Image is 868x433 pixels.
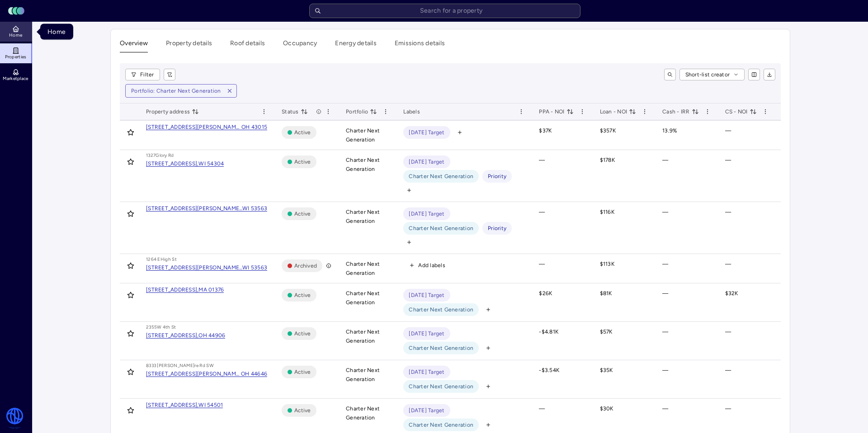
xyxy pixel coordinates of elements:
[403,222,479,235] button: Charter Next Generation
[282,107,308,116] span: Status
[403,107,420,116] span: Labels
[655,322,718,360] td: —
[403,303,479,316] button: Charter Next Generation
[241,371,267,377] div: OH 44646
[146,287,224,292] a: [STREET_ADDRESS],MA 01376
[593,360,656,399] td: $35K
[294,157,311,166] span: Active
[655,283,718,322] td: —
[156,152,174,159] div: Glory Rd
[482,170,512,183] button: Priority
[123,288,138,302] button: Toggle favorite
[532,254,592,283] td: —
[166,38,212,52] button: Property details
[403,404,450,417] button: [DATE] Target
[146,371,241,377] div: [STREET_ADDRESS][PERSON_NAME],
[593,150,656,202] td: $178K
[5,54,27,60] span: Properties
[123,155,138,169] button: Toggle favorite
[532,322,592,360] td: -$4.81K
[123,259,138,273] button: Toggle favorite
[655,202,718,254] td: —
[532,121,592,150] td: $37K
[339,150,396,202] td: Charter Next Generation
[718,150,776,202] td: —
[123,403,138,418] button: Toggle favorite
[146,362,194,369] div: 8333 [PERSON_NAME]
[409,172,473,181] span: Charter Next Generation
[409,305,473,314] span: Charter Next Generation
[198,402,223,408] div: WI 54501
[146,124,241,130] div: [STREET_ADDRESS][PERSON_NAME][US_STATE],
[488,224,506,233] span: Priority
[403,155,450,168] button: [DATE] Target
[593,322,656,360] td: $57K
[146,402,198,408] div: [STREET_ADDRESS],
[748,69,760,80] button: show/hide columns
[198,161,224,166] div: WI 54304
[593,283,656,322] td: $81K
[679,69,745,80] button: Short-list creator
[283,38,317,52] button: Occupancy
[409,382,473,391] span: Charter Next Generation
[294,261,317,270] span: Archived
[146,265,267,270] a: [STREET_ADDRESS][PERSON_NAME],WI 53563
[125,69,160,80] button: Filter
[403,170,479,183] button: Charter Next Generation
[192,108,199,115] button: toggle sorting
[339,322,396,360] td: Charter Next Generation
[539,107,573,116] span: PPA - NOI
[600,107,637,116] span: Loan - NOI
[339,202,396,254] td: Charter Next Generation
[655,121,718,150] td: 13.9%
[718,360,776,399] td: —
[146,256,160,263] div: 1264 E
[123,326,138,341] button: Toggle favorite
[409,224,473,233] span: Charter Next Generation
[146,206,242,211] div: [STREET_ADDRESS][PERSON_NAME],
[718,202,776,254] td: —
[403,126,450,139] button: [DATE] Target
[532,360,592,399] td: -$3.54K
[409,209,444,218] span: [DATE] Target
[242,265,267,270] div: WI 53563
[146,206,267,211] a: [STREET_ADDRESS][PERSON_NAME],WI 53563
[3,76,28,81] span: Marketplace
[339,254,396,283] td: Charter Next Generation
[403,342,479,354] button: Charter Next Generation
[655,360,718,399] td: —
[126,85,223,97] button: Portfolio: Charter Next Generation
[301,108,308,115] button: toggle sorting
[5,408,24,429] img: Watershed
[403,289,450,301] button: [DATE] Target
[339,360,396,399] td: Charter Next Generation
[294,291,311,300] span: Active
[692,108,699,115] button: toggle sorting
[146,124,267,130] a: [STREET_ADDRESS][PERSON_NAME][US_STATE],OH 43015
[157,324,176,331] div: W 4th St
[230,38,265,52] button: Roof details
[146,324,157,331] div: 2355
[242,206,267,211] div: WI 53563
[409,367,444,377] span: [DATE] Target
[370,108,377,115] button: toggle sorting
[750,108,757,115] button: toggle sorting
[718,121,776,150] td: —
[123,207,138,221] button: Toggle favorite
[718,254,776,283] td: —
[40,24,73,40] div: Home
[146,333,225,338] a: [STREET_ADDRESS],OH 44906
[655,150,718,202] td: —
[146,152,156,159] div: 1327
[532,202,592,254] td: —
[123,125,138,140] button: Toggle favorite
[241,124,267,130] div: OH 43015
[9,33,22,38] span: Home
[718,283,776,322] td: $32K
[409,406,444,415] span: [DATE] Target
[409,128,444,137] span: [DATE] Target
[409,420,473,429] span: Charter Next Generation
[146,333,198,338] div: [STREET_ADDRESS],
[488,172,506,181] span: Priority
[395,38,445,52] button: Emissions details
